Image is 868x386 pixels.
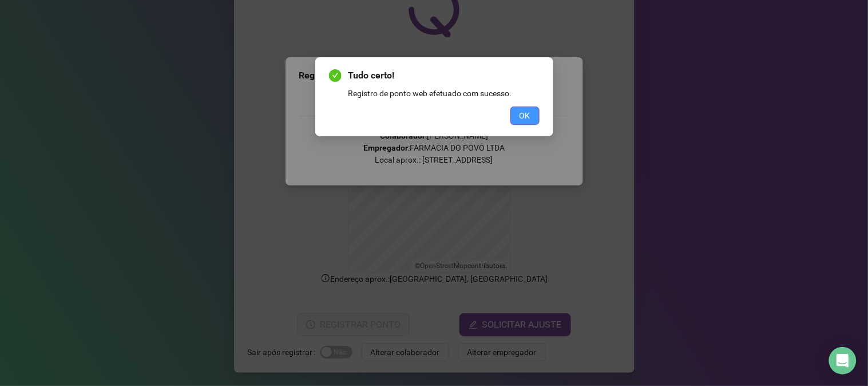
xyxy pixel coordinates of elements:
div: Open Intercom Messenger [829,347,857,375]
button: OK [510,107,540,125]
span: OK [520,109,530,122]
div: Registro de ponto web efetuado com sucesso. [348,87,540,100]
span: check-circle [329,69,342,82]
span: Tudo certo! [348,69,540,82]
